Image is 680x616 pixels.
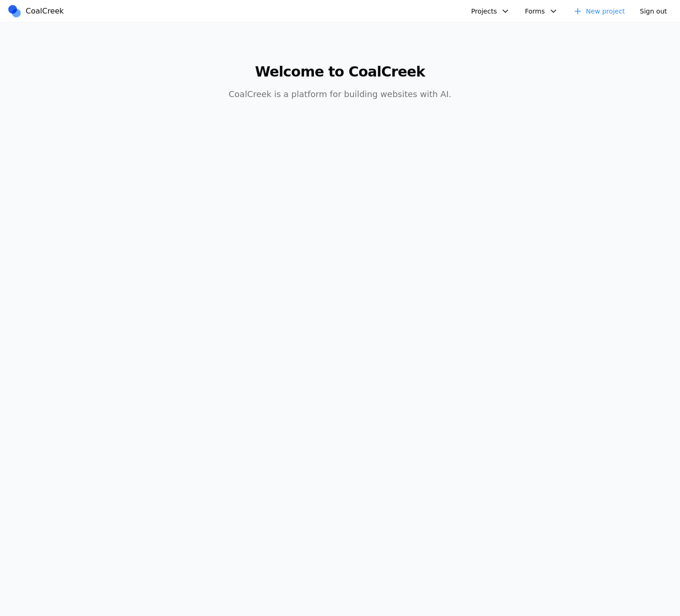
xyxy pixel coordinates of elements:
p: CoalCreek is a platform for building websites with AI. [161,88,519,101]
a: CoalCreek [7,4,68,18]
button: Sign out [634,4,673,18]
a: New project [567,4,631,18]
button: Forms [519,4,564,18]
span: CoalCreek [26,6,64,17]
button: Projects [466,4,516,18]
h1: Welcome to CoalCreek [161,63,519,80]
